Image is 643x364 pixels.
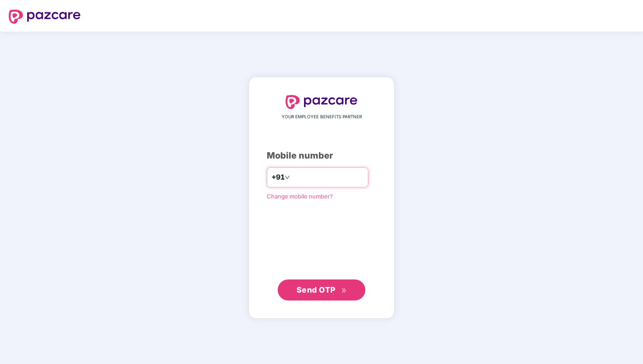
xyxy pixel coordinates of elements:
div: Mobile number [267,149,376,163]
span: double-right [341,288,347,293]
button: Send OTPdouble-right [278,279,365,300]
span: Send OTP [297,285,336,294]
a: Change mobile number? [267,193,333,200]
span: +91 [272,172,285,183]
span: YOUR EMPLOYEE BENEFITS PARTNER [282,113,362,120]
img: logo [286,95,357,109]
span: down [285,175,290,180]
img: logo [9,10,81,24]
